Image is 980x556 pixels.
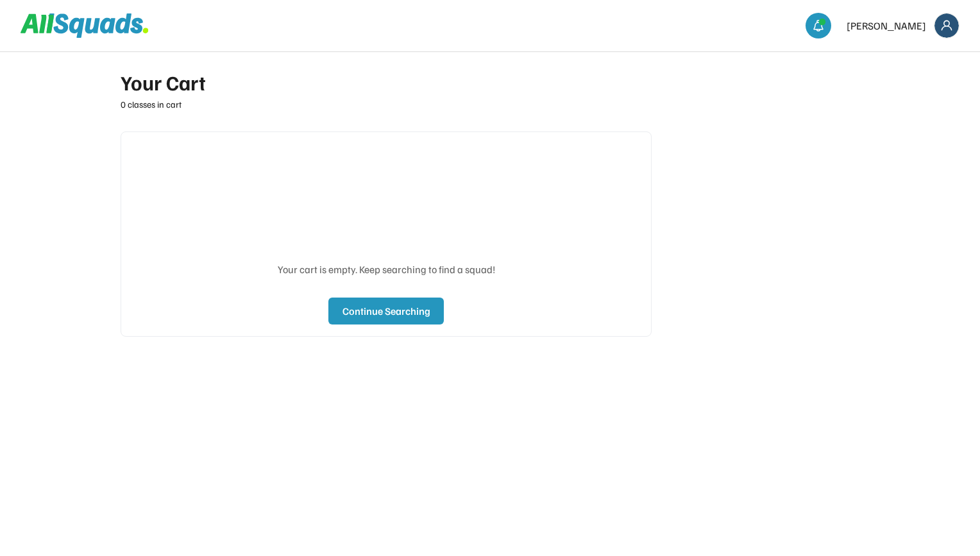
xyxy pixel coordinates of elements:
[328,298,444,324] button: Continue Searching
[847,18,926,33] div: [PERSON_NAME]
[278,262,495,277] div: Your cart is empty. Keep searching to find a squad!
[934,13,959,38] img: Frame%2018.svg
[812,19,825,32] img: bell-03%20%281%29.svg
[121,67,652,97] div: Your Cart
[316,144,457,246] img: yH5BAEAAAAALAAAAAABAAEAAAIBRAA7
[121,97,652,111] div: 0 classes in cart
